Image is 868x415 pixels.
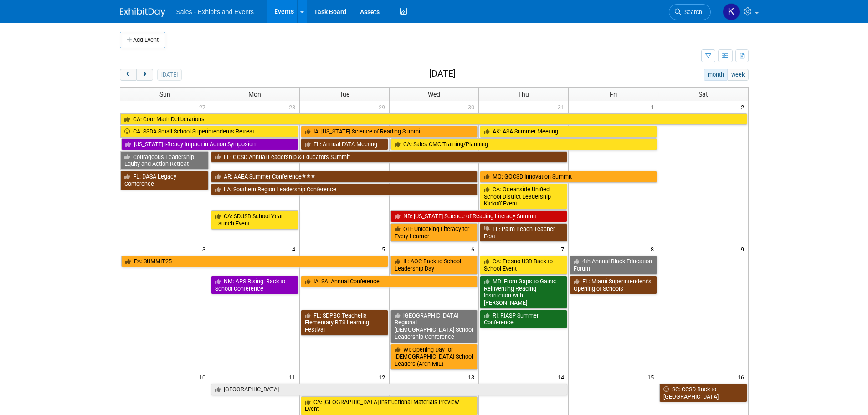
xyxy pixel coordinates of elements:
span: 16 [737,371,748,383]
button: Add Event [120,32,165,48]
span: 27 [198,101,210,113]
a: PA: SUMMIT25 [121,256,388,267]
span: Search [681,9,702,15]
a: FL: Palm Beach Teacher Fest [480,223,567,242]
span: 31 [557,101,568,113]
a: MO: GOCSD Innovation Summit [480,171,657,183]
a: RI: RIASP Summer Conference [480,310,567,328]
a: FL: Miami Superintendent’s Opening of Schools [570,276,657,294]
span: 29 [378,101,389,113]
a: CA: [GEOGRAPHIC_DATA] Instructional Materials Preview Event [301,396,478,415]
span: 9 [740,243,748,255]
a: CA: Fresno USD Back to School Event [480,256,567,274]
a: FL: SDPBC Teachella Elementary BTS Learning Festival [301,310,388,336]
button: prev [120,69,137,81]
a: AR: AAEA Summer Conference [211,171,478,183]
a: SC: CCSD Back to [GEOGRAPHIC_DATA] [659,384,747,402]
span: 4 [291,243,299,255]
a: CA: Sales CMC Training/Planning [390,138,657,150]
button: week [727,69,748,81]
a: ND: [US_STATE] Science of Reading Literacy Summit [390,210,568,222]
span: Thu [518,91,529,98]
button: month [704,69,728,81]
span: Sat [699,91,708,98]
span: 3 [201,243,210,255]
a: CA: SSDA Small School Superintendents Retreat [120,126,298,138]
span: Tue [339,91,349,98]
span: 11 [288,371,299,383]
a: IA: SAI Annual Conference [301,276,478,287]
span: 1 [650,101,658,113]
a: OH: Unlocking Literacy for Every Learner [390,223,478,242]
a: MD: From Gaps to Gains: Reinventing Reading Instruction with [PERSON_NAME] [480,276,567,309]
img: ExhibitDay [120,8,165,17]
a: [GEOGRAPHIC_DATA] [211,384,567,395]
span: 13 [467,371,478,383]
span: 2 [740,101,748,113]
span: 14 [557,371,568,383]
span: Wed [428,91,440,98]
h2: [DATE] [429,69,456,79]
span: Fri [610,91,617,98]
a: IA: [US_STATE] Science of Reading Summit [301,126,478,138]
img: Kara Haven [723,3,740,20]
a: WI: Opening Day for [DEMOGRAPHIC_DATA] School Leaders (Arch MIL) [390,344,478,370]
span: 8 [650,243,658,255]
a: FL: DASA Legacy Conference [120,171,209,190]
a: Search [669,4,711,20]
a: CA: Core Math Deliberations [120,113,747,125]
button: [DATE] [157,69,181,81]
a: 4th Annual Black Education Forum [570,256,657,274]
span: 5 [381,243,389,255]
a: IL: AOC Back to School Leadership Day [390,256,478,274]
span: 7 [560,243,568,255]
span: Mon [248,91,261,98]
span: 12 [378,371,389,383]
a: [US_STATE] i-Ready Impact in Action Symposium [121,138,298,150]
a: FL: Annual FATA Meeting [301,138,388,150]
span: 28 [288,101,299,113]
span: Sales - Exhibits and Events [176,8,254,15]
button: next [136,69,153,81]
span: 15 [647,371,658,383]
a: NM: APS Rising: Back to School Conference [211,276,298,294]
span: 10 [198,371,210,383]
span: 6 [470,243,478,255]
a: CA: Oceanside Unified School District Leadership Kickoff Event [480,184,567,210]
a: AK: ASA Summer Meeting [480,126,657,138]
a: FL: GCSD Annual Leadership & Educators Summit [211,151,567,163]
a: Courageous Leadership Equity and Action Retreat [120,151,209,170]
a: CA: SDUSD School Year Launch Event [211,210,298,229]
a: LA: Southern Region Leadership Conference [211,184,478,195]
span: Sun [159,91,170,98]
span: 30 [467,101,478,113]
a: [GEOGRAPHIC_DATA] Regional [DEMOGRAPHIC_DATA] School Leadership Conference [390,310,478,343]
